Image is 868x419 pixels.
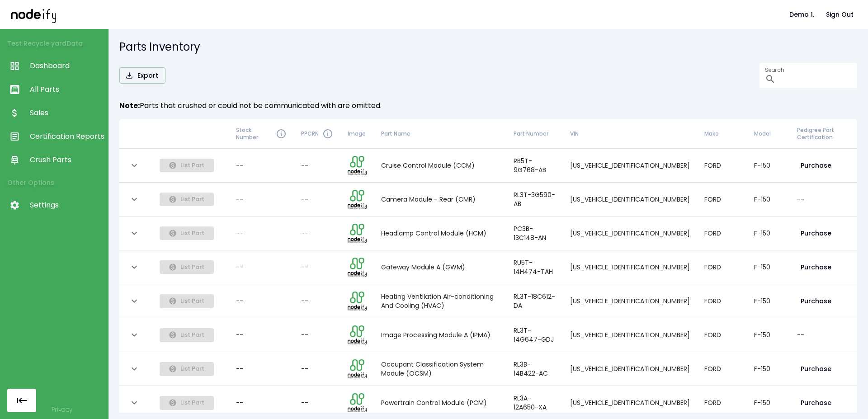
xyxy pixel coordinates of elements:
[697,149,747,183] td: FORD
[697,284,747,318] td: FORD
[301,128,333,139] div: PPCRN
[236,297,287,306] div: --
[747,352,790,386] td: F-150
[374,149,506,183] td: Cruise Control Module (CCM)
[294,352,340,386] td: --
[822,6,857,23] button: Sign Out
[127,158,142,173] button: expand row
[374,217,506,250] td: Headlamp Control Module (HCM)
[127,192,142,207] button: expand row
[160,194,214,203] span: Must have an active sales channel before parts can be listed
[563,250,697,284] td: [US_VEHICLE_IDENTIFICATION_NUMBER]
[765,66,784,74] label: Search
[348,190,367,209] img: part image
[160,262,214,271] span: Must have an active sales channel before parts can be listed
[160,296,214,305] span: Must have an active sales channel before parts can be listed
[563,183,697,217] td: [US_VEHICLE_IDENTIFICATION_NUMBER]
[160,398,214,407] span: Must have an active sales channel before parts can be listed
[30,131,104,142] span: Certification Reports
[294,250,340,284] td: --
[119,100,140,111] strong: Note:
[236,195,287,204] div: --
[697,183,747,217] td: FORD
[563,217,697,250] td: [US_VEHICLE_IDENTIFICATION_NUMBER]
[374,119,506,149] th: Part Name
[127,226,142,241] button: expand row
[506,217,563,250] td: PC3B-13C148-AN
[294,284,340,318] td: --
[797,361,835,377] button: Purchase
[747,318,790,352] td: F-150
[236,398,287,407] div: --
[236,127,287,141] div: Stock Number
[797,225,835,242] button: Purchase
[506,284,563,318] td: RL3T-18C612-DA
[160,228,214,237] span: Must have an active sales channel before parts can be listed
[294,149,340,183] td: --
[160,364,214,373] span: Must have an active sales channel before parts can be listed
[340,119,374,149] th: Image
[797,293,835,310] button: Purchase
[747,284,790,318] td: F-150
[697,352,747,386] td: FORD
[563,352,697,386] td: [US_VEHICLE_IDENTIFICATION_NUMBER]
[30,108,104,118] span: Sales
[790,183,857,217] td: --
[697,250,747,284] td: FORD
[506,149,563,183] td: RB5T-9G768-AB
[348,224,367,243] img: part image
[506,119,563,149] th: Part Number
[160,330,214,339] span: Must have an active sales channel before parts can be listed
[563,119,697,149] th: VIN
[236,161,287,170] div: --
[11,6,56,23] img: nodeify
[30,84,104,95] span: All Parts
[294,318,340,352] td: --
[294,217,340,250] td: --
[119,40,857,54] h5: Parts Inventory
[747,250,790,284] td: F-150
[790,318,857,352] td: --
[348,325,367,344] img: part image
[348,258,367,277] img: part image
[30,200,104,211] span: Settings
[119,99,857,112] h6: Parts that crushed or could not be communicated with are omitted.
[697,318,747,352] td: FORD
[374,183,506,217] td: Camera Module - Rear (CMR)
[119,67,165,84] button: Export
[348,156,367,175] img: part image
[697,119,747,149] th: Make
[236,229,287,238] div: --
[374,250,506,284] td: Gateway Module A (GWM)
[797,395,835,411] button: Purchase
[797,259,835,276] button: Purchase
[348,359,367,378] img: part image
[506,183,563,217] td: RL3T-3G590-AB
[236,330,287,339] div: --
[236,263,287,272] div: --
[374,284,506,318] td: Heating Ventilation Air-conditioning And Cooling (HVAC)
[563,318,697,352] td: [US_VEHICLE_IDENTIFICATION_NUMBER]
[563,149,697,183] td: [US_VEHICLE_IDENTIFICATION_NUMBER]
[374,318,506,352] td: Image Processing Module A (IPMA)
[127,361,142,377] button: expand row
[127,259,142,275] button: expand row
[127,395,142,410] button: expand row
[747,217,790,250] td: F-150
[786,6,818,23] button: Demo 1.
[294,183,340,217] td: --
[747,119,790,149] th: Model
[747,183,790,217] td: F-150
[506,352,563,386] td: RL3B-14B422-AC
[127,293,142,309] button: expand row
[348,292,367,311] img: part image
[52,405,72,414] a: Privacy
[374,352,506,386] td: Occupant Classification System Module (OCSM)
[790,119,857,149] th: Pedigree Part Certification
[506,250,563,284] td: RU5T-14H474-TAH
[30,61,104,71] span: Dashboard
[697,217,747,250] td: FORD
[797,157,835,174] button: Purchase
[348,393,367,412] img: part image
[127,327,142,343] button: expand row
